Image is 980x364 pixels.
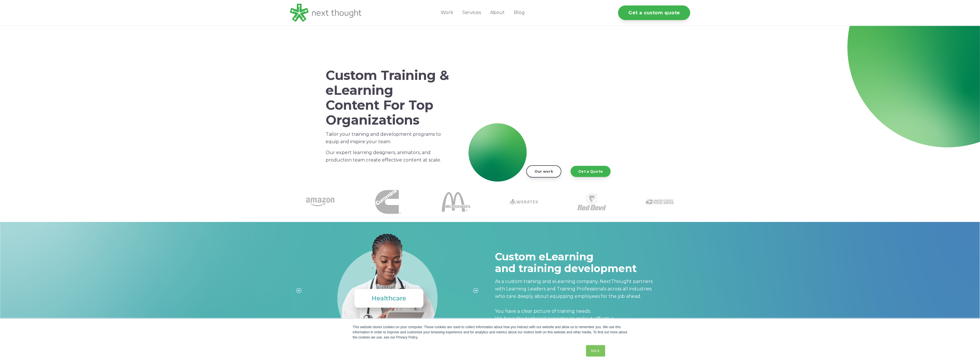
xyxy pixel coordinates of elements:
[353,324,627,340] div: This website stores cookies on your computer. These cookies are used to collect information about...
[332,221,442,349] img: Healthcare
[471,286,480,295] button: Next slide
[294,286,304,295] button: Go to last slide
[577,188,606,216] img: Red Devil
[326,131,449,145] p: Tailor your training and development programs to equip and inspire your team.
[290,221,485,349] div: 1 of 9
[526,165,561,177] a: Our work
[326,68,449,127] h1: Custom Training & eLearning Content For Top Organizations
[326,149,449,164] p: Our expert learning designers, animators, and production team create effective content at scale.
[290,221,485,360] section: Image carousel with 9 slides.
[510,188,538,216] img: Waratek logo
[442,188,470,216] img: McDonalds 1
[618,5,690,20] a: Get a custom quote
[586,345,605,357] a: Got it.
[375,189,401,215] img: Cummins
[481,63,652,160] iframe: NextThought Reel
[571,166,611,177] a: Get a Quote
[495,279,653,321] span: As a custom training and eLearning company, NextThought partners with Learning Leaders and Traini...
[646,188,674,216] img: USPS
[306,188,334,216] img: amazon-1
[290,4,361,22] img: LG - NextThought Logo
[495,250,637,275] span: Custom eLearning and training development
